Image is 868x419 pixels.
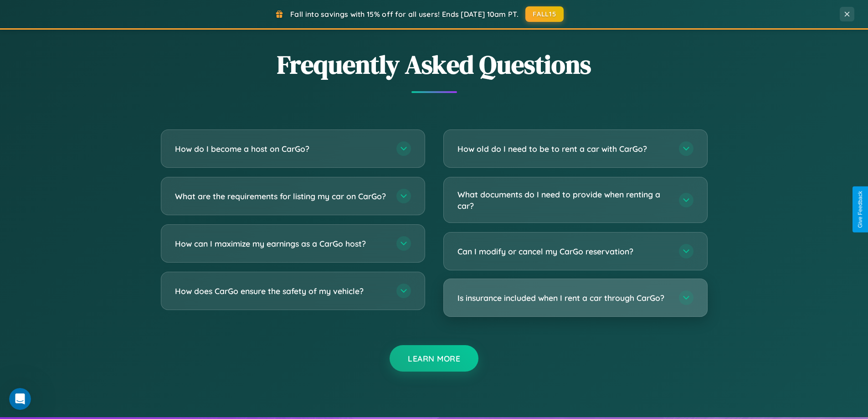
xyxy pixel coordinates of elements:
[290,10,519,19] span: Fall into savings with 15% off for all users! Ends [DATE] 10am PT.
[457,292,670,304] h3: Is insurance included when I rent a car through CarGo?
[161,47,708,82] h2: Frequently Asked Questions
[457,189,670,211] h3: What documents do I need to provide when renting a car?
[9,388,31,410] iframe: Intercom live chat
[457,143,670,155] h3: How old do I need to be to rent a car with CarGo?
[857,191,863,228] div: Give Feedback
[175,238,387,249] h3: How can I maximize my earnings as a CarGo host?
[175,143,387,155] h3: How do I become a host on CarGo?
[457,246,670,257] h3: Can I modify or cancel my CarGo reservation?
[525,6,564,22] button: FALL15
[175,191,387,202] h3: What are the requirements for listing my car on CarGo?
[175,285,387,297] h3: How does CarGo ensure the safety of my vehicle?
[390,345,478,372] button: Learn More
